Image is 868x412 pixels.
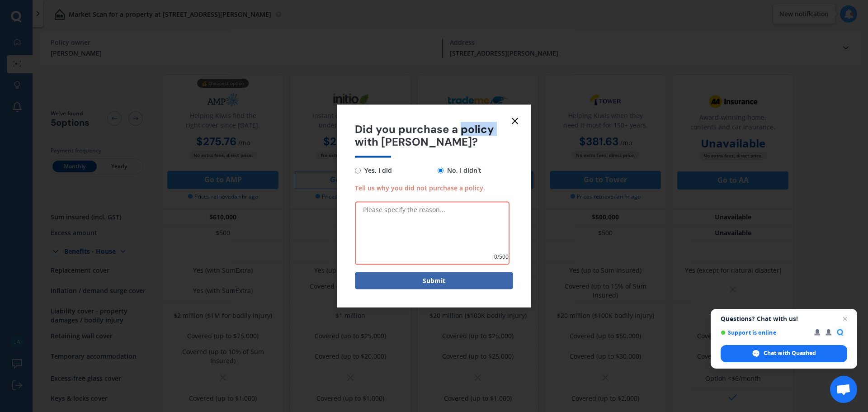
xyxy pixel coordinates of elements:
span: Questions? Chat with us! [721,315,847,322]
span: Chat with Quashed [764,349,816,357]
span: Tell us why you did not purchase a policy. [355,184,485,192]
span: Support is online [721,329,808,336]
button: Submit [355,272,513,289]
span: Yes, I did [361,165,392,176]
input: Yes, I did [355,167,361,173]
span: No, I didn't [443,165,481,176]
span: Did you purchase a policy with [PERSON_NAME]? [355,123,513,149]
span: Chat with Quashed [721,345,847,362]
span: 0 / 500 [494,252,509,261]
input: No, I didn't [438,167,443,173]
a: Open chat [830,376,857,403]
